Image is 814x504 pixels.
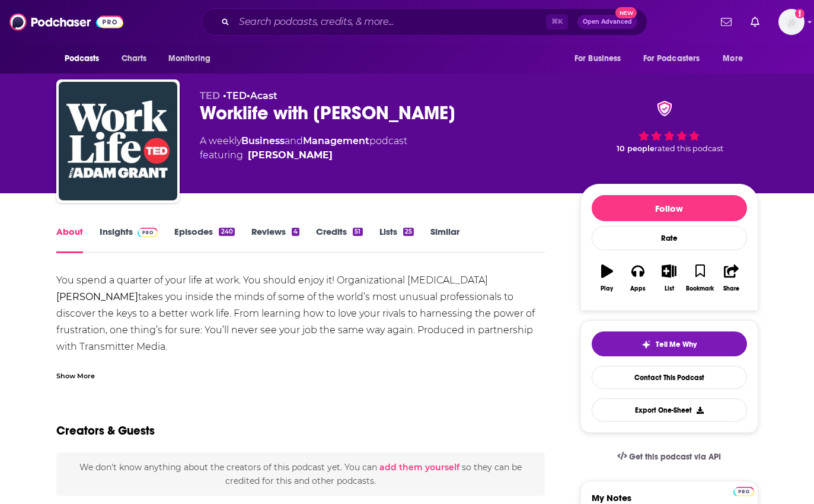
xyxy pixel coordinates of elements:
[592,195,747,221] button: Follow
[241,135,285,146] a: Business
[643,50,700,67] span: For Podcasters
[623,257,653,299] button: Apps
[219,228,234,236] div: 240
[653,101,676,116] img: verified Badge
[403,228,414,236] div: 25
[285,135,303,146] span: and
[250,90,277,101] a: Acast
[56,291,138,302] a: [PERSON_NAME]
[379,226,414,253] a: Lists25
[716,12,736,32] a: Show notifications dropdown
[114,47,154,70] a: Charts
[592,398,747,422] button: Export One-Sheet
[247,90,277,101] span: •
[685,257,716,299] button: Bookmark
[665,285,674,292] div: List
[79,462,522,486] span: We don't know anything about the creators of this podcast yet . You can so they can be credited f...
[577,15,637,29] button: Open AdvancedNew
[566,47,636,70] button: open menu
[641,340,651,349] img: tell me why sparkle
[583,19,632,25] span: Open Advanced
[592,257,623,299] button: Play
[714,47,758,70] button: open menu
[56,272,545,488] div: You spend a quarter of your life at work. You should enjoy it! Organizational [MEDICAL_DATA] take...
[778,9,805,35] button: Show profile menu
[686,285,714,292] div: Bookmark
[629,452,721,462] span: Get this podcast via API
[174,226,234,253] a: Episodes240
[200,148,407,162] span: featuring
[59,82,177,200] img: Worklife with Adam Grant
[56,47,115,70] button: open menu
[200,90,220,101] span: TED
[630,285,646,292] div: Apps
[592,366,747,389] a: Contact This Podcast
[795,9,805,18] svg: Add a profile image
[316,226,362,253] a: Credits51
[226,90,247,101] a: TED
[592,331,747,356] button: tell me why sparkleTell Me Why
[122,50,147,67] span: Charts
[160,47,226,70] button: open menu
[248,148,333,162] a: [PERSON_NAME]
[234,12,546,31] input: Search podcasts, credits, & more...
[615,7,637,18] span: New
[168,50,210,67] span: Monitoring
[601,285,613,292] div: Play
[778,9,805,35] span: Logged in as megcassidy
[574,50,621,67] span: For Business
[251,226,299,253] a: Reviews4
[292,228,299,236] div: 4
[202,8,647,36] div: Search podcasts, credits, & more...
[733,487,754,496] img: Podchaser Pro
[723,285,739,292] div: Share
[200,134,407,162] div: A weekly podcast
[580,90,758,164] div: verified Badge 10 peoplerated this podcast
[636,47,717,70] button: open menu
[546,14,568,30] span: ⌘ K
[9,11,123,33] img: Podchaser - Follow, Share and Rate Podcasts
[303,135,369,146] a: Management
[353,228,362,236] div: 51
[138,228,158,237] img: Podchaser Pro
[778,9,805,35] img: User Profile
[56,423,155,438] h2: Creators & Guests
[656,340,697,349] span: Tell Me Why
[608,442,731,471] a: Get this podcast via API
[746,12,764,32] a: Show notifications dropdown
[65,50,100,67] span: Podcasts
[733,485,754,496] a: Pro website
[379,462,459,472] button: add them yourself
[223,90,247,101] span: •
[655,144,723,153] span: rated this podcast
[653,257,684,299] button: List
[592,226,747,250] div: Rate
[617,144,655,153] span: 10 people
[100,226,158,253] a: InsightsPodchaser Pro
[723,50,743,67] span: More
[716,257,746,299] button: Share
[56,226,83,253] a: About
[430,226,459,253] a: Similar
